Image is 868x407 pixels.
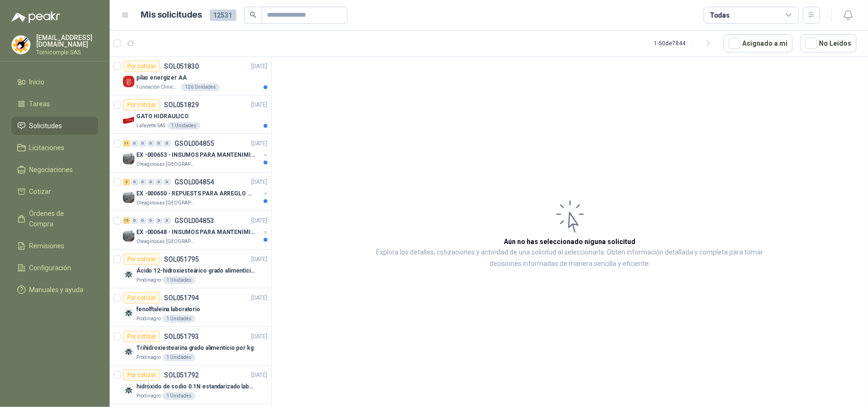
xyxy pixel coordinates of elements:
span: Negociaciones [30,164,73,175]
p: [DATE] [251,255,267,264]
p: [DATE] [251,332,267,341]
p: hidróxido de sodio 0.1N estandarizado laboratorio [136,382,255,391]
p: Oleaginosas [GEOGRAPHIC_DATA][PERSON_NAME] [136,238,196,245]
div: 0 [139,217,146,224]
div: 0 [131,179,138,185]
div: Por cotizar [123,331,160,342]
a: Por cotizarSOL051794[DATE] Company Logofenolftaleina laboratorioProdinagro1 Unidades [110,288,271,327]
a: Negociaciones [11,161,98,179]
div: 0 [163,140,171,147]
a: 11 0 0 0 0 0 GSOL004855[DATE] Company LogoEX -000653 - INSUMOS PARA MANTENIMIENTO A CADENASOleagi... [123,138,269,168]
p: [EMAIL_ADDRESS][DOMAIN_NAME] [36,34,98,48]
a: Cotizar [11,183,98,201]
div: 1 - 50 de 7844 [654,36,716,51]
p: SOL051794 [164,295,199,301]
p: [DATE] [251,101,267,110]
div: Por cotizar [123,61,160,72]
img: Company Logo [12,36,30,54]
p: Ácido 12-hidroxiesteárico grado alimenticio por kg [136,266,255,275]
a: Inicio [11,73,98,91]
p: SOL051829 [164,102,199,108]
div: 11 [123,140,130,147]
button: Asignado a mi [724,34,793,52]
p: [DATE] [251,371,267,380]
img: Company Logo [123,385,134,396]
p: GSOL004854 [174,179,214,185]
div: 0 [139,179,146,185]
p: [DATE] [251,216,267,225]
a: Por cotizarSOL051795[DATE] Company LogoÁcido 12-hidroxiesteárico grado alimenticio por kgProdinag... [110,250,271,288]
a: Órdenes de Compra [11,204,98,233]
p: pilas energizer AA [136,73,187,82]
span: Inicio [30,77,45,87]
a: Remisiones [11,237,98,255]
a: Por cotizarSOL051792[DATE] Company Logohidróxido de sodio 0.1N estandarizado laboratorioProdinagr... [110,366,271,404]
p: Fundación Clínica Shaio [136,83,179,91]
a: Por cotizarSOL051793[DATE] Company LogoTrihidroxiestearina grado alimenticio por kgProdinagro1 Un... [110,327,271,366]
a: Por cotizarSOL051829[DATE] Company LogoGATO HIDRAULICOLafayette SAS1 Unidades [110,95,271,134]
p: Prodinagro [136,276,161,284]
p: EX -000648 - INSUMOS PARA MANTENIMIENITO MECANICO [136,228,255,237]
p: [DATE] [251,62,267,71]
div: 1 Unidades [167,122,200,130]
img: Company Logo [123,76,134,87]
p: SOL051830 [164,63,199,70]
div: 1 Unidades [163,315,195,323]
div: 1 Unidades [163,276,195,284]
div: Por cotizar [123,99,160,111]
span: Solicitudes [30,121,62,131]
div: 0 [131,217,138,224]
img: Company Logo [123,307,134,319]
p: Prodinagro [136,315,161,323]
img: Logo peakr [11,11,60,23]
img: Company Logo [123,192,134,203]
p: EX -000650 - REPUESTS PARA ARREGLO BOMBA DE PLANTA [136,189,255,198]
p: Prodinagro [136,354,161,361]
a: Configuración [11,259,98,277]
span: Remisiones [30,241,65,251]
img: Company Logo [123,114,134,126]
div: Por cotizar [123,369,160,381]
div: 0 [155,179,163,185]
div: Por cotizar [123,292,160,304]
p: SOL051793 [164,333,199,340]
button: No Leídos [800,34,857,52]
div: 0 [131,140,138,147]
img: Company Logo [123,346,134,357]
p: Prodinagro [136,392,161,400]
img: Company Logo [123,230,134,242]
h1: Mis solicitudes [141,8,202,22]
a: 3 0 0 0 0 0 GSOL004854[DATE] Company LogoEX -000650 - REPUESTS PARA ARREGLO BOMBA DE PLANTAOleagi... [123,176,269,207]
div: Por cotizar [123,254,160,265]
a: Manuales y ayuda [11,281,98,299]
a: Tareas [11,95,98,113]
span: Manuales y ayuda [30,285,84,295]
h3: Aún no has seleccionado niguna solicitud [504,236,636,247]
a: 15 0 0 0 0 0 GSOL004853[DATE] Company LogoEX -000648 - INSUMOS PARA MANTENIMIENITO MECANICOOleagi... [123,215,269,245]
div: 0 [147,140,154,147]
p: Tornicomple SAS [36,50,98,55]
p: [DATE] [251,294,267,303]
p: Oleaginosas [GEOGRAPHIC_DATA][PERSON_NAME] [136,161,196,168]
a: Licitaciones [11,139,98,157]
p: Explora los detalles, cotizaciones y actividad de una solicitud al seleccionarla. Obtén informaci... [367,247,773,270]
div: Todas [710,10,730,20]
div: 0 [155,140,163,147]
div: 0 [139,140,146,147]
div: 0 [155,217,163,224]
span: Licitaciones [30,142,65,153]
div: 0 [163,179,171,185]
img: Company Logo [123,153,134,164]
div: 1 Unidades [163,354,195,361]
div: 1 Unidades [163,392,195,400]
p: fenolftaleina laboratorio [136,305,200,314]
div: 126 Unidades [181,83,220,91]
div: 0 [147,179,154,185]
p: SOL051792 [164,372,199,378]
p: EX -000653 - INSUMOS PARA MANTENIMIENTO A CADENAS [136,151,255,160]
div: 0 [147,217,154,224]
p: GSOL004855 [174,140,214,147]
p: Oleaginosas [GEOGRAPHIC_DATA][PERSON_NAME] [136,199,196,207]
p: GSOL004853 [174,217,214,224]
a: Por cotizarSOL051830[DATE] Company Logopilas energizer AAFundación Clínica Shaio126 Unidades [110,57,271,95]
